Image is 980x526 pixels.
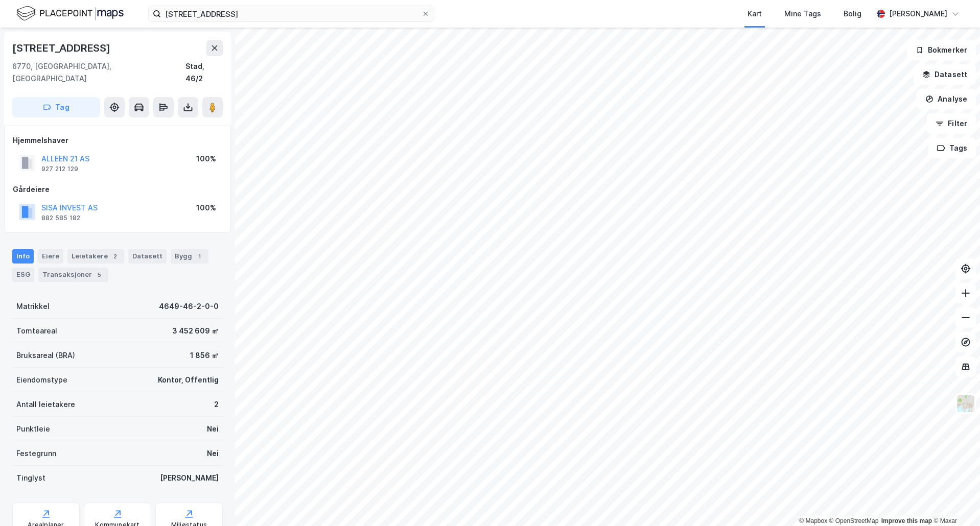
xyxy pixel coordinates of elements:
div: 1 856 ㎡ [190,349,219,362]
div: 4649-46-2-0-0 [159,300,219,313]
div: 100% [196,153,216,165]
div: Info [12,249,34,264]
div: 2 [110,251,120,261]
input: Søk på adresse, matrikkel, gårdeiere, leietakere eller personer [161,6,422,21]
div: Kontrollprogram for chat [929,477,980,526]
a: Mapbox [799,517,827,524]
a: OpenStreetMap [829,517,879,524]
div: [STREET_ADDRESS] [12,40,112,56]
div: Festegrunn [16,447,56,460]
div: Nei [207,447,219,460]
a: Improve this map [881,517,932,524]
div: Hjemmelshaver [13,134,222,147]
div: Kontor, Offentlig [158,374,219,386]
div: Gårdeiere [13,183,222,196]
button: Filter [927,113,976,134]
button: Tags [928,138,976,158]
div: Punktleie [16,423,50,435]
button: Tag [12,97,100,117]
div: Bolig [844,8,861,20]
div: 100% [196,202,216,214]
div: [PERSON_NAME] [889,8,947,20]
div: Tinglyst [16,472,45,484]
div: Stad, 46/2 [185,60,223,85]
div: Kart [748,8,762,20]
div: 2 [214,398,219,411]
div: Nei [207,423,219,435]
div: Mine Tags [784,8,821,20]
iframe: Chat Widget [929,477,980,526]
div: [PERSON_NAME] [160,472,219,484]
div: 1 [194,251,204,261]
div: 5 [94,270,104,280]
div: 927 212 129 [41,165,78,173]
div: Leietakere [67,249,124,264]
div: 6770, [GEOGRAPHIC_DATA], [GEOGRAPHIC_DATA] [12,60,185,85]
div: ESG [12,268,34,282]
div: Bygg [171,249,208,264]
div: 882 585 182 [41,214,80,222]
div: Tomteareal [16,325,57,337]
div: Antall leietakere [16,398,75,411]
div: Eiendomstype [16,374,67,386]
img: Z [956,394,975,413]
button: Bokmerker [907,40,976,60]
div: Eiere [38,249,63,264]
div: Matrikkel [16,300,50,313]
button: Datasett [914,64,976,85]
div: Bruksareal (BRA) [16,349,75,362]
img: logo.f888ab2527a4732fd821a326f86c7f29.svg [16,5,124,22]
button: Analyse [917,89,976,109]
div: Datasett [128,249,167,264]
div: Transaksjoner [38,268,108,282]
div: 3 452 609 ㎡ [172,325,219,337]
